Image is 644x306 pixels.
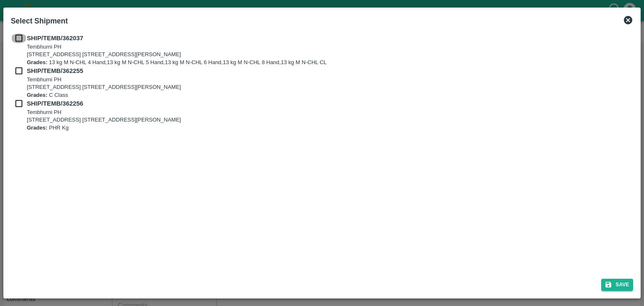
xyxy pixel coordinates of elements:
p: [STREET_ADDRESS] [STREET_ADDRESS][PERSON_NAME] [27,116,181,124]
button: Save [601,279,633,291]
b: SHIP/TEMB/362256 [27,100,83,107]
b: Grades: [27,92,47,98]
p: [STREET_ADDRESS] [STREET_ADDRESS][PERSON_NAME] [27,83,181,91]
p: [STREET_ADDRESS] [STREET_ADDRESS][PERSON_NAME] [27,51,327,59]
p: Tembhurni PH [27,76,181,84]
b: SHIP/TEMB/362255 [27,67,83,74]
b: Grades: [27,59,47,65]
p: PHR Kg [27,124,181,132]
b: Select Shipment [11,17,68,25]
b: Grades: [27,124,47,131]
p: Tembhurni PH [27,109,181,117]
p: Tembhurni PH [27,43,327,51]
p: C Class [27,91,181,99]
p: 13 kg M N-CHL 4 Hand,13 kg M N-CHL 5 Hand,13 kg M N-CHL 6 Hand,13 kg M N-CHL 8 Hand,13 kg M N-CHL CL [27,59,327,67]
b: SHIP/TEMB/362037 [27,35,83,41]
